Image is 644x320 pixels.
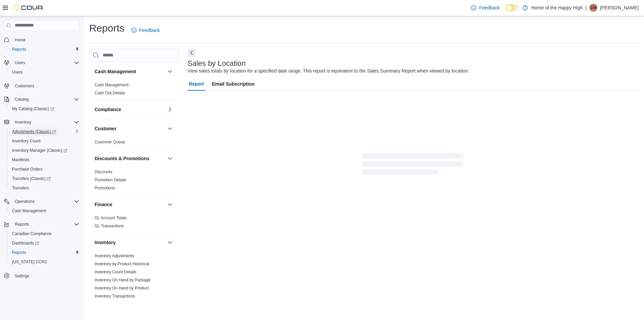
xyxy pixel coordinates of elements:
a: Discounts [95,170,112,174]
a: Cash Management [9,207,49,215]
a: Inventory Transactions [95,294,135,299]
h3: Cash Management [95,68,136,75]
a: My Catalog (Classic) [9,105,57,113]
span: Inventory [12,118,79,126]
span: Dashboards [9,239,79,247]
span: Home [15,37,25,43]
span: Inventory Manager (Classic) [12,148,67,153]
div: View sales totals by location for a specified date range. This report is equivalent to the Sales ... [187,67,469,75]
span: GL Transactions [95,223,124,229]
span: Reports [9,45,79,53]
button: Catalog [12,95,31,103]
a: Feedback [128,24,162,37]
a: Reports [9,248,29,257]
button: Compliance [166,105,174,113]
div: Cindy Ma [589,4,597,12]
div: Finance [89,214,179,233]
button: Inventory Count [7,136,82,146]
button: [US_STATE] CCRS [7,257,82,267]
button: Customer [166,125,174,133]
h3: Compliance [95,106,121,113]
span: Report [189,77,204,91]
span: Inventory Transactions [95,293,135,299]
a: Transfers (Classic) [9,175,53,183]
span: Canadian Compliance [9,230,79,238]
a: Inventory Manager (Classic) [7,146,82,155]
span: Home [12,36,79,44]
a: Package Details [95,302,124,307]
span: Inventory by Product Historical [95,261,149,267]
a: GL Transactions [95,224,124,228]
button: Settings [1,271,82,280]
button: Reports [7,248,82,257]
span: Adjustments (Classic) [9,128,79,136]
button: Purchase Orders [7,165,82,174]
h3: Finance [95,201,112,208]
a: Canadian Compliance [9,230,54,238]
button: Transfers [7,183,82,193]
a: Customer Queue [95,140,125,144]
button: Customers [1,81,82,91]
p: Home of the Happy High [531,4,583,12]
p: | [585,4,587,12]
a: Promotion Details [95,178,126,182]
span: Inventory Adjustments [95,253,134,259]
a: My Catalog (Classic) [7,104,82,113]
button: Cash Management [166,67,174,76]
button: Reports [12,220,32,228]
h3: Discounts & Promotions [95,155,149,162]
a: Inventory Adjustments [95,254,134,258]
span: Discounts [95,169,112,175]
span: Manifests [9,156,79,164]
span: Reports [9,248,79,257]
button: Finance [95,201,165,208]
h3: Inventory [95,239,116,246]
span: Inventory On Hand by Package [95,277,151,283]
span: Reports [12,220,79,228]
a: Inventory Manager (Classic) [9,146,70,154]
button: Users [7,67,82,77]
button: Inventory [95,239,165,246]
span: Users [9,68,79,76]
a: Reports [9,45,29,53]
button: Operations [12,197,37,205]
span: Loading [363,154,463,176]
button: Discounts & Promotions [95,155,165,162]
nav: Complex example [4,32,79,298]
a: Cash Out Details [95,91,125,95]
a: Inventory On Hand by Package [95,278,151,282]
button: Home [1,35,82,45]
span: Transfers (Classic) [9,175,79,183]
span: Settings [15,273,29,279]
span: Transfers [12,185,29,191]
a: Inventory by Product Historical [95,262,149,266]
span: Feedback [139,27,160,34]
span: Cash Out Details [95,90,125,96]
button: Cash Management [95,68,165,75]
a: Adjustments (Classic) [9,128,59,136]
span: My Catalog (Classic) [9,105,79,113]
button: Compliance [95,106,165,113]
button: Inventory [12,118,34,126]
a: Settings [12,272,32,280]
span: Adjustments (Classic) [12,129,56,134]
a: Cash Management [95,83,128,87]
button: Finance [166,200,174,209]
span: Users [15,60,25,65]
a: Promotions [95,186,115,190]
span: Inventory Manager (Classic) [9,146,79,154]
div: Customer [89,138,179,149]
span: Customers [12,82,79,90]
span: Cash Management [95,82,128,88]
span: Cash Management [9,207,79,215]
span: GL Account Totals [95,215,127,221]
a: Feedback [468,1,502,14]
span: Inventory On Hand by Product [95,285,149,291]
a: Adjustments (Classic) [7,127,82,136]
span: Promotions [95,185,115,191]
h3: Customer [95,125,116,132]
button: Inventory [166,238,174,246]
span: Settings [12,271,79,280]
img: Cova [13,4,44,11]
